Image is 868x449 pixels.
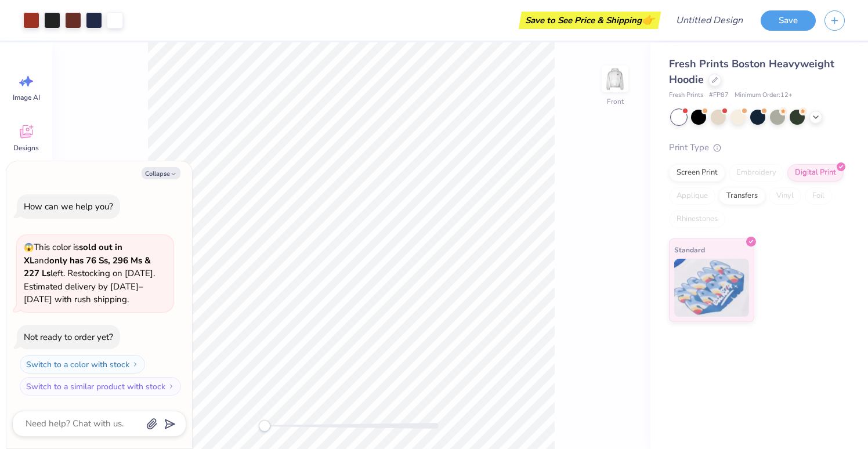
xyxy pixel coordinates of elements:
[674,244,705,256] span: Standard
[729,164,784,182] div: Embroidery
[735,90,793,100] span: Minimum Order: 12 +
[719,187,765,205] div: Transfers
[259,420,270,432] div: Accessibility label
[603,67,627,90] img: Front
[13,143,39,153] span: Designs
[669,141,845,154] div: Print Type
[24,201,113,212] div: How can we help you?
[24,331,113,343] div: Not ready to order yet?
[761,10,816,31] button: Save
[642,13,654,27] span: 👉
[805,187,832,205] div: Foil
[667,9,752,32] input: Untitled Design
[669,90,703,100] span: Fresh Prints
[132,361,139,368] img: Switch to a color with stock
[669,57,834,86] span: Fresh Prints Boston Heavyweight Hoodie
[20,377,181,396] button: Switch to a similar product with stock
[674,259,749,317] img: Standard
[20,355,145,374] button: Switch to a color with stock
[142,167,180,179] button: Collapse
[669,164,725,182] div: Screen Print
[709,90,729,100] span: # FP87
[607,96,624,107] div: Front
[168,383,175,390] img: Switch to a similar product with stock
[669,187,715,205] div: Applique
[24,241,122,266] strong: sold out in XL
[24,241,155,305] span: This color is and left. Restocking on [DATE]. Estimated delivery by [DATE]–[DATE] with rush shipp...
[522,12,658,29] div: Save to See Price & Shipping
[669,211,725,228] div: Rhinestones
[769,187,801,205] div: Vinyl
[13,93,40,102] span: Image AI
[24,255,151,280] strong: only has 76 Ss, 296 Ms & 227 Ls
[787,164,844,182] div: Digital Print
[24,242,34,253] span: 😱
